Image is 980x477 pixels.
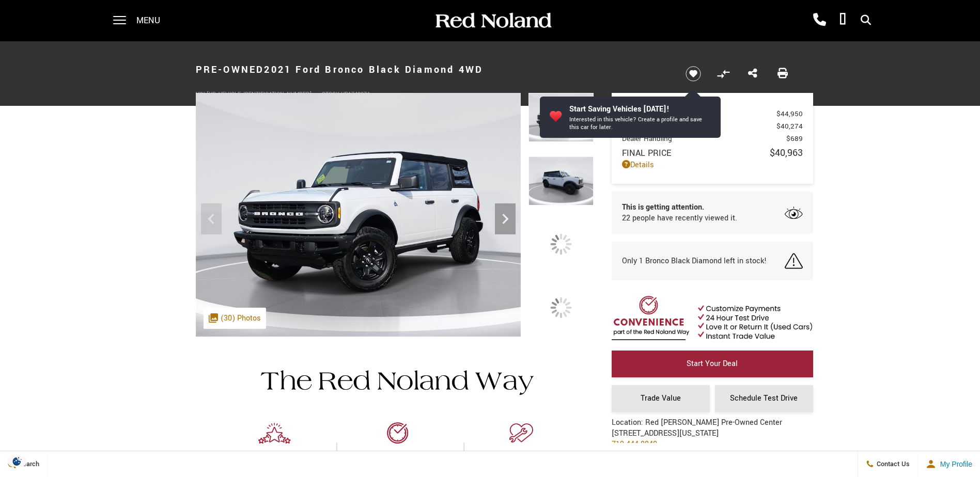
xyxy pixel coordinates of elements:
a: Red [PERSON_NAME] $40,274 [622,121,803,131]
span: Only 1 Bronco Black Diamond left in stock! [622,256,767,266]
a: Print this Pre-Owned 2021 Ford Bronco Black Diamond 4WD [777,67,788,81]
button: Open user profile menu [918,451,980,477]
span: Contact Us [874,459,910,469]
span: Market Price [622,109,776,119]
span: $44,950 [776,109,803,119]
span: [US_VEHICLE_IDENTIFICATION_NUMBER] [207,90,312,98]
span: Schedule Test Drive [730,393,798,404]
span: Dealer Handling [622,134,786,144]
span: $689 [786,134,803,144]
h1: 2021 Ford Bronco Black Diamond 4WD [196,49,668,90]
a: 719.444.8840 [612,439,657,450]
span: Start Your Deal [687,358,738,369]
a: Dealer Handling $689 [622,134,803,144]
a: Details [622,160,803,170]
img: Used 2021 Oxford White Ford Black Diamond image 1 [528,93,594,142]
span: Red [PERSON_NAME] [622,121,776,131]
span: Trade Value [641,393,681,404]
img: Opt-Out Icon [5,456,29,467]
section: Click to Open Cookie Consent Modal [5,456,29,467]
span: 22 people have recently viewed it. [622,213,737,224]
span: $40,274 [776,121,803,131]
a: Share this Pre-Owned 2021 Ford Bronco Black Diamond 4WD [748,67,757,81]
button: Save vehicle [682,66,705,82]
strong: Pre-Owned [196,63,265,76]
span: This is getting attention. [622,202,737,213]
span: UPA74807A [341,90,370,98]
img: Used 2021 Oxford White Ford Black Diamond image 2 [528,156,594,205]
span: Stock: [322,90,341,98]
div: Location: Red [PERSON_NAME] Pre-Owned Center [STREET_ADDRESS][US_STATE] [612,417,782,457]
span: VIN: [196,90,207,98]
span: $40,963 [770,146,803,160]
a: Final Price $40,963 [622,146,803,160]
a: Market Price $44,950 [622,109,803,119]
a: Start Your Deal [612,351,813,377]
a: Schedule Test Drive [715,385,813,412]
img: Used 2021 Oxford White Ford Black Diamond image 1 [196,93,521,337]
a: Trade Value [612,385,710,412]
span: My Profile [936,460,972,468]
button: Compare vehicle [715,66,731,82]
div: Next [495,203,516,234]
div: (30) Photos [204,308,266,329]
img: Red Noland Auto Group [433,12,552,30]
span: Final Price [622,147,770,159]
